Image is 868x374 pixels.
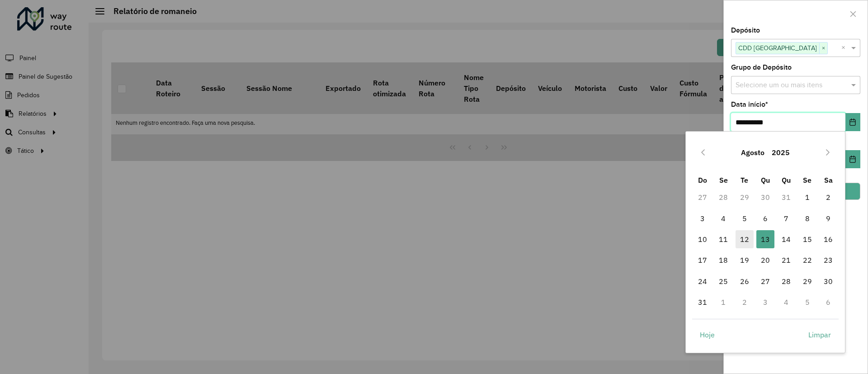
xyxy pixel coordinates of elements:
span: × [819,43,827,54]
td: 17 [692,250,713,270]
span: 15 [798,230,816,248]
span: 24 [693,272,712,290]
div: Choose Date [685,131,845,353]
span: 20 [756,251,774,269]
span: 31 [693,293,712,311]
td: 18 [713,250,734,270]
span: CDD [GEOGRAPHIC_DATA] [736,43,819,53]
td: 2 [734,292,755,312]
span: 1 [798,188,816,206]
td: 11 [713,229,734,250]
td: 15 [797,229,818,250]
span: 19 [736,251,754,269]
span: 6 [756,209,774,227]
td: 2 [818,187,839,208]
span: Se [719,175,728,185]
td: 27 [755,271,776,292]
td: 25 [713,271,734,292]
span: Se [803,175,811,185]
span: 25 [714,272,732,290]
span: 8 [798,209,816,227]
td: 24 [692,271,713,292]
span: 17 [693,251,712,269]
label: Data início [731,99,768,110]
td: 10 [692,229,713,250]
span: 2 [819,188,837,206]
span: 23 [819,251,837,269]
td: 5 [797,292,818,312]
span: Sa [824,175,833,185]
td: 26 [734,271,755,292]
td: 1 [713,292,734,312]
span: 11 [714,230,732,248]
label: Grupo de Depósito [731,62,792,73]
td: 5 [734,208,755,229]
td: 19 [734,250,755,270]
span: 18 [714,251,732,269]
span: 3 [693,209,712,227]
span: Do [698,175,707,185]
span: 28 [777,272,795,290]
span: 13 [756,230,774,248]
span: 4 [714,209,732,227]
td: 1 [797,187,818,208]
td: 20 [755,250,776,270]
span: Qu [782,175,791,185]
td: 6 [818,292,839,312]
span: 14 [777,230,795,248]
td: 14 [776,229,797,250]
button: Next Month [821,145,835,160]
span: 22 [798,251,816,269]
td: 29 [797,271,818,292]
td: 3 [755,292,776,312]
button: Choose Year [768,142,793,163]
span: Qu [761,175,770,185]
td: 8 [797,208,818,229]
td: 31 [776,187,797,208]
td: 30 [755,187,776,208]
span: 26 [736,272,754,290]
span: 29 [798,272,816,290]
span: 9 [819,209,837,227]
button: Choose Date [845,113,860,131]
td: 13 [755,229,776,250]
td: 22 [797,250,818,270]
td: 9 [818,208,839,229]
td: 7 [776,208,797,229]
button: Choose Month [737,142,768,163]
td: 12 [734,229,755,250]
button: Limpar [801,326,839,344]
span: 21 [777,251,795,269]
span: 30 [819,272,837,290]
td: 23 [818,250,839,270]
td: 28 [776,271,797,292]
td: 27 [692,187,713,208]
span: 5 [736,209,754,227]
span: 27 [756,272,774,290]
td: 3 [692,208,713,229]
span: Clear all [841,43,849,53]
button: Hoje [692,326,722,344]
button: Previous Month [696,145,710,160]
span: 10 [693,230,712,248]
td: 31 [692,292,713,312]
td: 21 [776,250,797,270]
span: 12 [736,230,754,248]
td: 29 [734,187,755,208]
span: Limpar [808,329,831,340]
td: 30 [818,271,839,292]
td: 16 [818,229,839,250]
span: Hoje [700,329,715,340]
td: 6 [755,208,776,229]
label: Depósito [731,25,760,36]
span: Te [741,175,748,185]
td: 4 [713,208,734,229]
td: 28 [713,187,734,208]
td: 4 [776,292,797,312]
button: Choose Date [845,150,860,168]
span: 7 [777,209,795,227]
span: 16 [819,230,837,248]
